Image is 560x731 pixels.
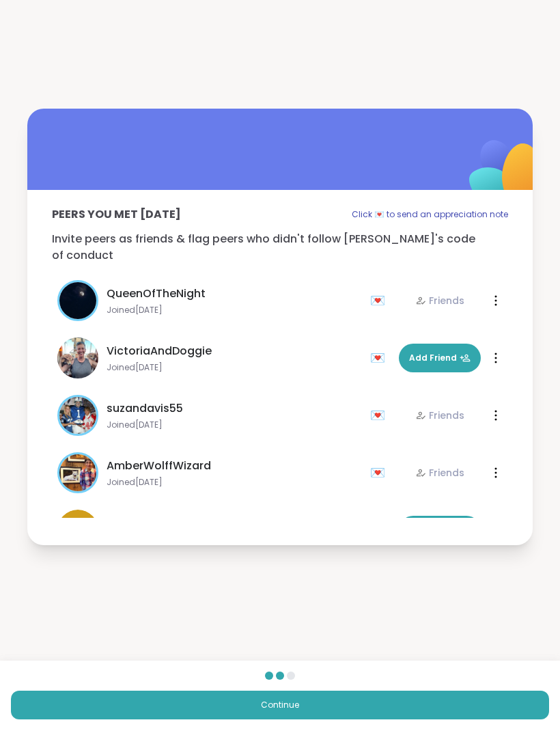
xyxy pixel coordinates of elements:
[107,286,206,303] span: QueenOfTheNight
[399,344,481,373] button: Add Friend
[73,516,83,545] span: J
[399,516,481,545] button: Add Friend
[107,516,154,532] span: JuliaS23
[59,398,96,435] img: suzandavis55
[107,363,362,374] span: Joined [DATE]
[409,353,471,365] span: Add Friend
[57,338,98,379] img: VictoriaAndDoggie
[261,700,299,712] span: Continue
[107,344,212,360] span: VictoriaAndDoggie
[370,405,391,427] div: 💌
[11,691,549,720] button: Continue
[370,463,391,484] div: 💌
[107,420,362,431] span: Joined [DATE]
[415,294,464,308] div: Friends
[107,458,211,475] span: AmberWolffWizard
[370,290,391,312] div: 💌
[370,348,391,370] div: 💌
[52,232,508,264] p: Invite peers as friends & flag peers who didn't follow [PERSON_NAME]'s code of conduct
[52,207,181,223] p: Peers you met [DATE]
[59,283,96,320] img: QueenOfTheNight
[352,207,508,223] p: Click 💌 to send an appreciation note
[107,305,362,316] span: Joined [DATE]
[59,455,96,492] img: AmberWolffWizard
[107,401,183,417] span: suzandavis55
[107,478,362,488] span: Joined [DATE]
[415,409,464,423] div: Friends
[415,467,464,480] div: Friends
